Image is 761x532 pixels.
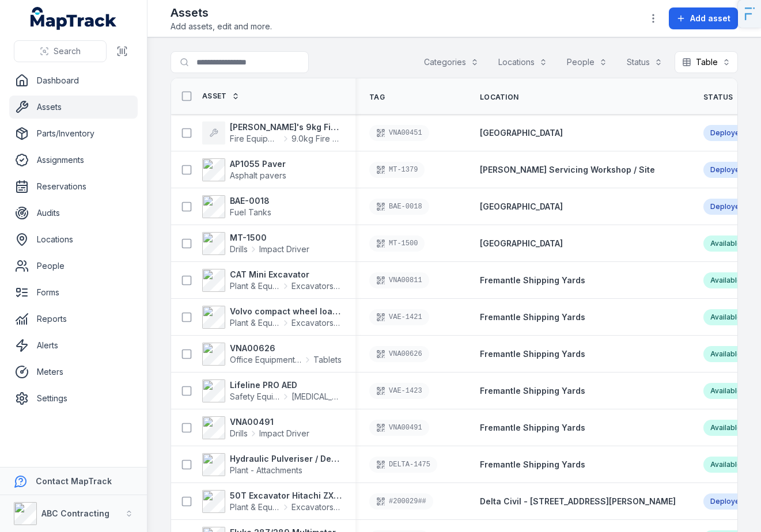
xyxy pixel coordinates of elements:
[480,423,585,432] span: Fremantle Shipping Yards
[9,122,138,145] a: Parts/Inventory
[703,493,751,510] div: Deployed
[9,281,138,304] a: Forms
[480,238,563,249] a: [GEOGRAPHIC_DATA]
[291,280,342,292] span: Excavators & Plant
[202,158,286,181] a: AP1055 PaverAsphalt pavers
[14,40,107,62] button: Search
[230,343,342,354] strong: VNA00626
[230,133,280,145] span: Fire Equipment
[230,207,271,217] span: Fuel Tanks
[9,360,138,383] a: Meters
[703,420,748,436] div: Available
[230,317,280,329] span: Plant & Equipment
[369,162,425,178] div: MT-1379
[480,422,585,434] a: Fremantle Shipping Yards
[369,93,385,102] span: Tag
[480,201,563,212] a: [GEOGRAPHIC_DATA]
[202,269,342,292] a: CAT Mini ExcavatorPlant & EquipmentExcavators & Plant
[480,128,563,138] span: [GEOGRAPHIC_DATA]
[230,379,342,391] strong: Lifeline PRO AED
[9,334,138,357] a: Alerts
[703,272,748,288] div: Available
[202,92,240,101] a: Asset
[230,269,342,280] strong: CAT Mini Excavator
[230,501,280,513] span: Plant & Equipment
[291,501,342,513] span: Excavators & Plant
[230,232,309,244] strong: MT-1500
[202,92,227,101] span: Asset
[703,457,748,473] div: Available
[41,508,109,518] strong: ABC Contracting
[369,235,425,252] div: MT-1500
[230,465,302,475] span: Plant - Attachments
[230,244,248,255] span: Drills
[369,346,429,362] div: VNA00626
[230,391,280,402] span: Safety Equipment
[480,164,655,176] a: [PERSON_NAME] Servicing Workshop / Site
[369,420,429,436] div: VNA00491
[703,346,748,362] div: Available
[369,199,429,215] div: BAE-0018
[202,343,342,366] a: VNA00626Office Equipment & ITTablets
[619,51,670,73] button: Status
[369,457,437,473] div: DELTA-1475
[259,428,309,439] span: Impact Driver
[230,306,342,317] strong: Volvo compact wheel loader
[202,306,342,329] a: Volvo compact wheel loaderPlant & EquipmentExcavators & Plant
[9,96,138,119] a: Assets
[480,459,585,469] span: Fremantle Shipping Yards
[480,275,585,286] a: Fremantle Shipping Yards
[480,127,563,139] a: [GEOGRAPHIC_DATA]
[230,280,280,292] span: Plant & Equipment
[291,391,342,402] span: [MEDICAL_DATA]
[202,195,271,218] a: BAE-0018Fuel Tanks
[202,490,342,513] a: 50T Excavator Hitachi ZX350Plant & EquipmentExcavators & Plant
[480,385,585,397] a: Fremantle Shipping Yards
[703,125,751,141] div: Deployed
[559,51,615,73] button: People
[703,93,733,102] span: Status
[230,170,286,180] span: Asphalt pavers
[703,383,748,399] div: Available
[230,354,302,366] span: Office Equipment & IT
[480,496,676,506] span: Delta Civil - [STREET_ADDRESS][PERSON_NAME]
[230,121,342,133] strong: [PERSON_NAME]'s 9kg Fire EXT
[202,379,342,402] a: Lifeline PRO AEDSafety Equipment[MEDICAL_DATA]
[480,348,585,360] a: Fremantle Shipping Yards
[54,45,81,57] span: Search
[703,309,748,325] div: Available
[690,13,730,24] span: Add asset
[202,121,342,145] a: [PERSON_NAME]'s 9kg Fire EXTFire Equipment9.0kg Fire extinguisher
[9,175,138,198] a: Reservations
[9,202,138,225] a: Audits
[202,232,309,255] a: MT-1500DrillsImpact Driver
[480,459,585,470] a: Fremantle Shipping Yards
[369,383,429,399] div: VAE-1423
[171,5,272,21] h2: Assets
[703,93,746,102] a: Status
[9,387,138,410] a: Settings
[9,228,138,251] a: Locations
[480,238,563,248] span: [GEOGRAPHIC_DATA]
[480,349,585,359] span: Fremantle Shipping Yards
[480,275,585,285] span: Fremantle Shipping Yards
[9,149,138,172] a: Assignments
[202,453,342,476] a: Hydraulic Pulveriser / Demolition ShearPlant - Attachments
[230,416,309,428] strong: VNA00491
[480,165,655,174] span: [PERSON_NAME] Servicing Workshop / Site
[171,21,272,32] span: Add assets, edit and more.
[36,476,112,486] strong: Contact MapTrack
[480,311,585,323] a: Fremantle Shipping Yards
[703,162,751,178] div: Deployed
[369,493,433,510] div: #200029##
[669,7,738,29] button: Add asset
[703,199,751,215] div: Deployed
[480,312,585,322] span: Fremantle Shipping Yards
[291,133,342,145] span: 9.0kg Fire extinguisher
[31,7,117,30] a: MapTrack
[480,202,563,211] span: [GEOGRAPHIC_DATA]
[480,496,676,507] a: Delta Civil - [STREET_ADDRESS][PERSON_NAME]
[9,254,138,278] a: People
[291,317,342,329] span: Excavators & Plant
[230,453,342,465] strong: Hydraulic Pulveriser / Demolition Shear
